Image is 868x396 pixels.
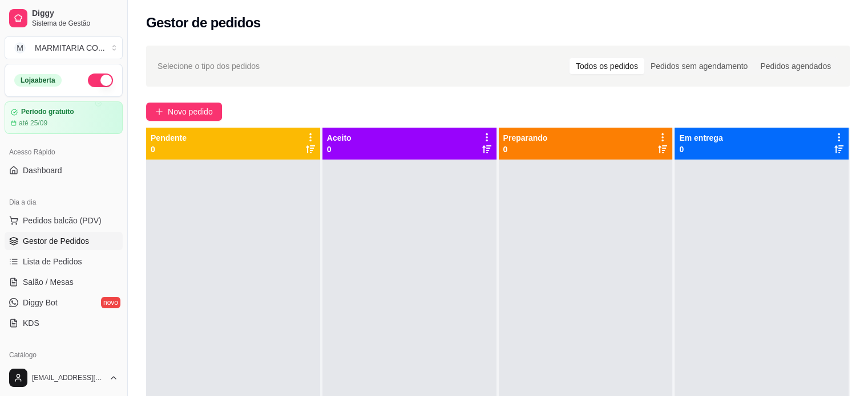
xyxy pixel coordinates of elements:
span: Diggy [32,9,118,19]
span: Diggy Bot [23,297,58,308]
a: DiggySistema de Gestão [5,5,123,32]
div: MARMITARIA CO ... [35,42,105,54]
article: Período gratuito [21,108,74,116]
p: Aceito [327,132,352,144]
p: 0 [151,144,187,155]
span: Lista de Pedidos [23,256,82,267]
span: M [14,42,26,54]
a: Lista de Pedidos [5,252,123,271]
span: Salão / Mesas [23,276,74,288]
a: Diggy Botnovo [5,293,123,312]
p: Preparando [503,132,548,144]
span: Selecione o tipo dos pedidos [158,60,260,72]
button: Alterar Status [88,74,113,87]
a: Período gratuitoaté 25/09 [5,101,123,134]
button: [EMAIL_ADDRESS][DOMAIN_NAME] [5,364,123,391]
button: Select a team [5,36,123,59]
p: 0 [327,144,352,155]
span: KDS [23,317,39,329]
div: Pedidos agendados [754,58,837,74]
span: Novo pedido [168,105,213,118]
p: 0 [503,144,548,155]
p: Pendente [151,132,187,144]
a: Gestor de Pedidos [5,232,123,250]
span: plus [155,108,163,116]
p: Em entrega [679,132,722,144]
span: Gestor de Pedidos [23,235,89,247]
span: Pedidos balcão (PDV) [23,215,102,226]
p: 0 [679,144,722,155]
button: Novo pedido [146,103,222,121]
h2: Gestor de pedidos [146,14,261,32]
div: Pedidos sem agendamento [644,58,754,74]
div: Todos os pedidos [570,58,644,74]
a: KDS [5,314,123,332]
div: Dia a dia [5,193,123,211]
a: Salão / Mesas [5,273,123,291]
span: Dashboard [23,165,62,176]
div: Catálogo [5,346,123,364]
article: até 25/09 [19,119,47,128]
div: Acesso Rápido [5,143,123,161]
span: [EMAIL_ADDRESS][DOMAIN_NAME] [32,373,104,382]
span: Sistema de Gestão [32,19,118,28]
button: Pedidos balcão (PDV) [5,211,123,230]
div: Loja aberta [14,74,62,87]
a: Dashboard [5,161,123,179]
